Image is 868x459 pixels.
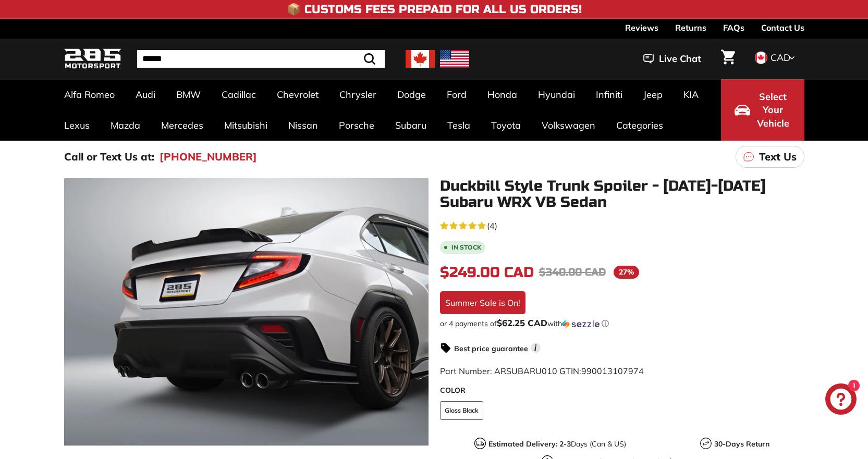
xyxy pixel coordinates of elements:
[437,110,481,141] a: Tesla
[440,318,804,329] div: or 4 payments of with
[151,110,214,141] a: Mercedes
[633,79,673,110] a: Jeep
[755,90,791,130] span: Select Your Vehicle
[440,291,525,314] div: Summer Sale is On!
[481,110,531,141] a: Toyota
[723,19,744,36] a: FAQs
[606,110,674,141] a: Categories
[761,19,804,36] a: Contact Us
[451,244,481,251] b: In stock
[581,366,644,376] span: 990013107974
[54,79,125,110] a: Alfa Romeo
[440,218,804,232] a: 5.0 rating (4 votes)
[440,385,804,396] label: COLOR
[630,46,715,72] button: Live Chat
[440,178,804,210] h1: Duckbill Style Trunk Spoiler - [DATE]-[DATE] Subaru WRX VB Sedan
[287,3,582,16] h4: 📦 Customs Fees Prepaid for All US Orders!
[387,79,436,110] a: Dodge
[488,439,571,449] strong: Estimated Delivery: 2-3
[531,343,541,353] span: i
[440,366,644,376] span: Part Number: ARSUBARU010 GTIN:
[822,383,860,417] inbox-online-store-chat: Shopify online store chat
[328,110,385,141] a: Porsche
[614,266,639,279] span: 27%
[214,110,278,141] a: Mitsubishi
[487,219,497,232] span: (4)
[659,52,701,66] span: Live Chat
[385,110,437,141] a: Subaru
[454,344,528,353] strong: Best price guarantee
[771,52,790,64] span: CAD
[715,41,741,77] a: Cart
[160,149,257,165] a: [PHONE_NUMBER]
[562,319,600,329] img: Sezzle
[531,110,606,141] a: Volkswagen
[675,19,706,36] a: Returns
[100,110,151,141] a: Mazda
[125,79,166,110] a: Audi
[721,79,804,141] button: Select Your Vehicle
[64,149,154,165] p: Call or Text Us at:
[759,149,797,165] p: Text Us
[585,79,633,110] a: Infiniti
[137,50,385,68] input: Search
[477,79,528,110] a: Honda
[266,79,329,110] a: Chevrolet
[714,439,769,449] strong: 30-Days Return
[278,110,328,141] a: Nissan
[436,79,477,110] a: Ford
[166,79,211,110] a: BMW
[440,264,534,281] span: $249.00 CAD
[329,79,387,110] a: Chrysler
[736,146,804,168] a: Text Us
[211,79,266,110] a: Cadillac
[488,439,626,450] p: Days (Can & US)
[497,317,547,328] span: $62.25 CAD
[440,318,804,329] div: or 4 payments of$62.25 CADwithSezzle Click to learn more about Sezzle
[54,110,100,141] a: Lexus
[64,47,121,71] img: Logo_285_Motorsport_areodynamics_components
[625,19,658,36] a: Reviews
[528,79,585,110] a: Hyundai
[539,266,606,279] span: $340.00 CAD
[673,79,709,110] a: KIA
